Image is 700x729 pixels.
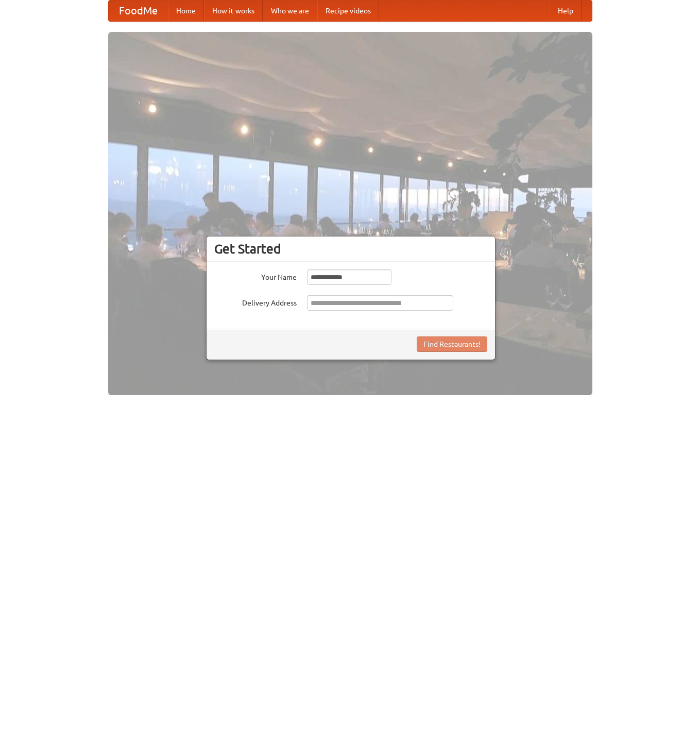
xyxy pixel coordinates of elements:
[168,1,204,21] a: Home
[550,1,582,21] a: Help
[263,1,317,21] a: Who we are
[204,1,263,21] a: How it works
[214,241,487,257] h3: Get Started
[214,269,297,282] label: Your Name
[214,295,297,308] label: Delivery Address
[109,1,168,21] a: FoodMe
[317,1,379,21] a: Recipe videos
[417,336,487,352] button: Find Restaurants!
